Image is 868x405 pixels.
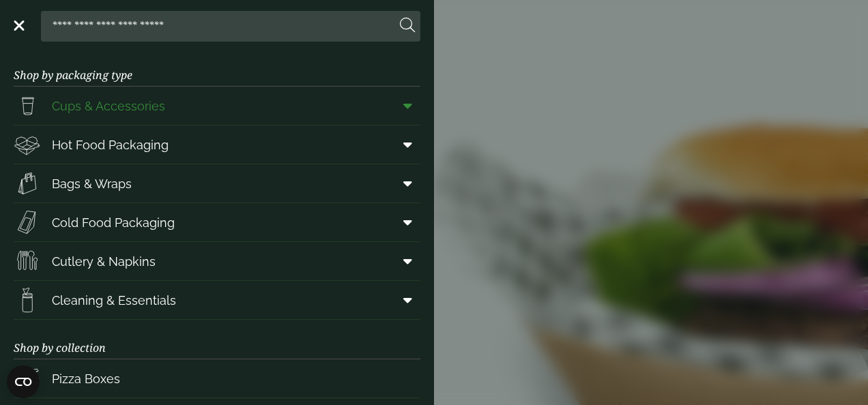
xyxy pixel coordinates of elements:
[14,247,41,275] img: Cutlery.svg
[14,131,41,158] img: Deli_box.svg
[52,136,169,154] span: Hot Food Packaging
[14,281,420,319] a: Cleaning & Essentials
[14,286,41,314] img: open-wipe.svg
[14,47,420,87] h3: Shop by packaging type
[14,92,41,119] img: PintNhalf_cup.svg
[52,175,132,193] span: Bags & Wraps
[14,164,420,202] a: Bags & Wraps
[14,87,420,125] a: Cups & Accessories
[52,97,165,115] span: Cups & Accessories
[14,320,420,359] h3: Shop by collection
[14,170,41,197] img: Paper_carriers.svg
[14,125,420,164] a: Hot Food Packaging
[14,242,420,280] a: Cutlery & Napkins
[52,291,176,310] span: Cleaning & Essentials
[14,209,41,236] img: Sandwich_box.svg
[52,252,156,271] span: Cutlery & Napkins
[7,365,40,398] button: Open CMP widget
[52,370,120,388] span: Pizza Boxes
[14,203,420,241] a: Cold Food Packaging
[52,213,175,232] span: Cold Food Packaging
[14,359,420,397] a: Pizza Boxes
